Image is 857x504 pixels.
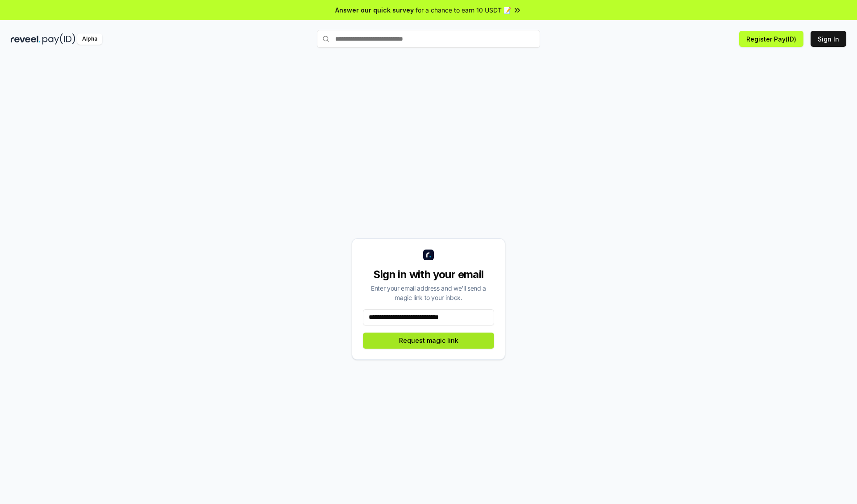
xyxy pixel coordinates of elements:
img: pay_id [42,33,75,45]
img: reveel_dark [11,33,41,45]
button: Register Pay(ID) [739,31,803,47]
div: Alpha [77,33,102,45]
button: Sign In [811,31,846,47]
span: for a chance to earn 10 USDT 📝 [416,5,511,15]
button: Request magic link [363,333,494,349]
div: Enter your email address and we’ll send a magic link to your inbox. [363,283,494,302]
div: Sign in with your email [363,267,494,282]
span: Answer our quick survey [335,5,414,15]
img: logo_small [423,250,434,260]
